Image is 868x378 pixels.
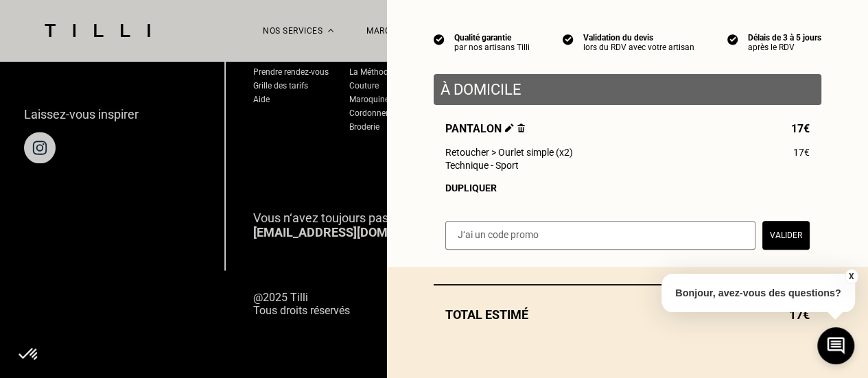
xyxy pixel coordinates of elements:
[454,43,530,52] div: par nos artisans Tilli
[454,33,530,43] div: Qualité garantie
[563,33,574,45] img: icon list info
[441,81,814,98] p: À domicile
[445,160,519,171] span: Technique - Sport
[762,221,810,250] button: Valider
[844,269,858,284] button: X
[727,33,738,45] img: icon list info
[793,147,810,158] span: 17€
[445,147,573,158] span: Retoucher > Ourlet simple (x2)
[434,307,821,322] div: Total estimé
[583,43,694,52] div: lors du RDV avec votre artisan
[445,182,810,193] div: Dupliquer
[505,123,514,132] img: Éditer
[434,33,445,45] img: icon list info
[748,43,821,52] div: après le RDV
[661,274,855,312] p: Bonjour, avez-vous des questions?
[791,122,810,135] span: 17€
[445,221,755,250] input: J‘ai un code promo
[517,123,525,132] img: Supprimer
[445,122,525,135] span: Pantalon
[748,33,821,43] div: Délais de 3 à 5 jours
[583,33,694,43] div: Validation du devis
